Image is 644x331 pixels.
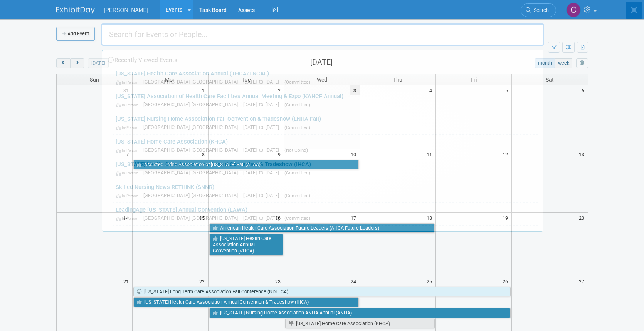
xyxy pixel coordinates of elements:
[112,67,539,89] a: [US_STATE] Health Care Association Annual (THCA/TNCAL) In-Person [GEOGRAPHIC_DATA], [GEOGRAPHIC_D...
[116,102,142,107] span: In-Person
[284,79,310,85] span: (Committed)
[112,89,539,112] a: [US_STATE] Association of Health Care Facilities Annual Meeting & Expo (KAHCF Annual) In-Person [...
[116,171,142,176] span: In-Person
[284,147,308,153] span: (Not Going)
[116,80,142,85] span: In-Person
[106,50,539,67] div: Recently Viewed Events:
[116,193,142,198] span: In-Person
[243,124,283,130] span: [DATE] to [DATE]
[143,102,242,107] span: [GEOGRAPHIC_DATA], [GEOGRAPHIC_DATA]
[101,23,544,46] input: Search for Events or People...
[143,215,242,221] span: [GEOGRAPHIC_DATA], [GEOGRAPHIC_DATA]
[243,215,283,221] span: [DATE] to [DATE]
[112,180,539,202] a: Skilled Nursing News RETHINK (SNNR) In-Person [GEOGRAPHIC_DATA], [GEOGRAPHIC_DATA] [DATE] to [DAT...
[116,125,142,130] span: In-Person
[243,170,283,176] span: [DATE] to [DATE]
[284,125,310,130] span: (Committed)
[143,147,242,153] span: [GEOGRAPHIC_DATA], [GEOGRAPHIC_DATA]
[112,135,539,157] a: [US_STATE] Home Care Association (KHCA) In-Person [GEOGRAPHIC_DATA], [GEOGRAPHIC_DATA] [DATE] to ...
[143,124,242,130] span: [GEOGRAPHIC_DATA], [GEOGRAPHIC_DATA]
[143,170,242,176] span: [GEOGRAPHIC_DATA], [GEOGRAPHIC_DATA]
[284,216,310,221] span: (Committed)
[112,112,539,134] a: [US_STATE] Nursing Home Association Fall Convention & Tradeshow (LNHA Fall) In-Person [GEOGRAPHIC...
[243,102,283,107] span: [DATE] to [DATE]
[284,170,310,176] span: (Committed)
[143,79,242,85] span: [GEOGRAPHIC_DATA], [GEOGRAPHIC_DATA]
[116,148,142,153] span: In-Person
[112,203,539,225] a: LeadingAge [US_STATE] Annual Convention (LAWA) In-Person [GEOGRAPHIC_DATA], [GEOGRAPHIC_DATA] [DA...
[143,192,242,198] span: [GEOGRAPHIC_DATA], [GEOGRAPHIC_DATA]
[112,157,539,180] a: [US_STATE] Health Care Association Annual Convention & Tradeshow (IHCA) In-Person [GEOGRAPHIC_DAT...
[243,79,283,85] span: [DATE] to [DATE]
[243,192,283,198] span: [DATE] to [DATE]
[243,147,283,153] span: [DATE] to [DATE]
[116,216,142,221] span: In-Person
[284,193,310,198] span: (Committed)
[284,102,310,107] span: (Committed)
